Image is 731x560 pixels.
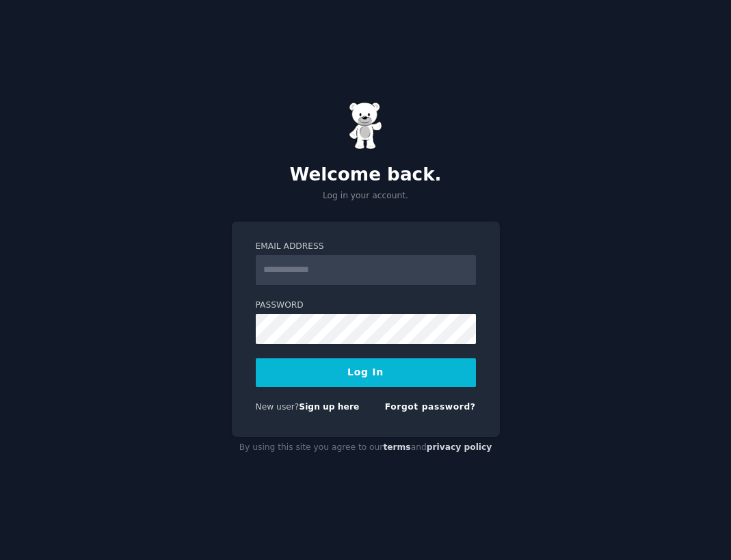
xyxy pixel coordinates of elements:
h2: Welcome back. [232,164,500,186]
p: Log in your account. [232,190,500,202]
span: New user? [256,402,300,412]
label: Email Address [256,241,476,253]
button: Log In [256,358,476,387]
label: Password [256,299,476,312]
a: terms [383,442,410,452]
img: Gummy Bear [349,102,383,150]
a: privacy policy [427,442,492,452]
div: By using this site you agree to our and [232,437,500,459]
a: Forgot password? [385,402,476,412]
a: Sign up here [299,402,359,412]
